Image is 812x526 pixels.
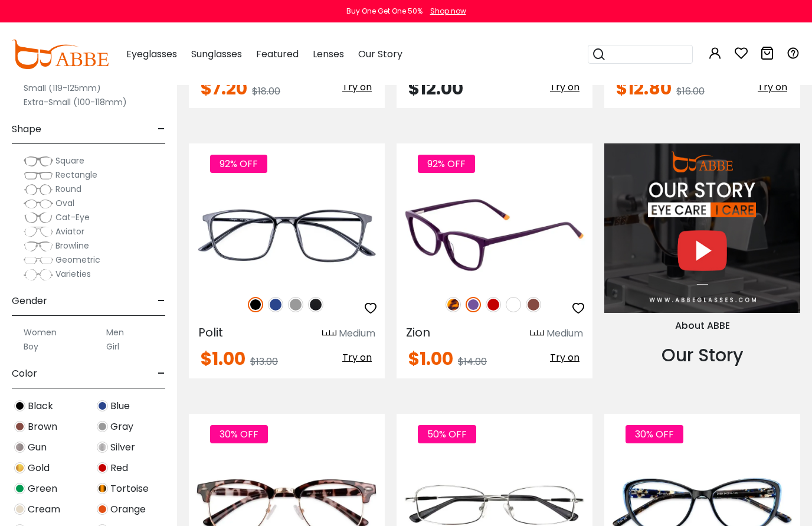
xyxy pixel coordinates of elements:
label: Girl [106,339,119,354]
span: $18.00 [252,84,280,98]
img: Round.png [24,184,53,195]
img: abbeglasses.com [12,40,109,69]
span: Cream [28,502,60,517]
span: 30% OFF [626,425,683,443]
label: Women [24,325,57,339]
span: Black [28,399,53,413]
span: Gray [110,420,133,434]
span: $1.00 [408,346,453,371]
img: Brown [526,297,541,312]
div: Buy One Get One 50% [346,6,423,17]
a: Shop now [424,6,466,16]
span: Gold [28,461,50,475]
img: Leopard [446,297,461,312]
img: Matte Black [308,297,323,312]
img: Green [14,483,25,494]
span: Silver [110,440,135,455]
span: Browline [55,240,89,251]
span: Green [28,482,57,496]
img: Black [248,297,263,312]
div: Our Story [604,342,800,368]
button: Try on [546,80,583,95]
button: Try on [339,350,375,365]
span: Shape [12,115,41,143]
span: $14.00 [458,355,487,368]
img: Red [486,297,501,312]
span: Zion [406,324,430,341]
span: Featured [256,47,299,61]
span: Varieties [55,268,91,280]
div: About ABBE [604,319,800,333]
button: Try on [546,350,583,365]
img: Varieties.png [24,269,53,281]
span: Gender [12,287,47,315]
img: Blue [97,400,108,411]
img: Cat-Eye.png [24,212,53,224]
span: Blue [110,399,130,413]
span: Round [55,183,81,195]
span: Try on [342,80,372,94]
span: Try on [550,80,579,94]
button: Try on [339,80,375,95]
span: Try on [758,80,787,94]
span: Try on [550,351,579,364]
span: Brown [28,420,57,434]
img: Black Polit - TR ,Universal Bridge Fit [189,186,385,284]
span: Lenses [313,47,344,61]
span: $1.00 [201,346,245,371]
img: Blue [268,297,283,312]
span: Red [110,461,128,475]
div: Shop now [430,6,466,17]
span: Rectangle [55,169,97,181]
label: Extra-Small (100-118mm) [24,95,127,109]
span: $16.00 [676,84,705,98]
span: $13.00 [250,355,278,368]
img: Oval.png [24,198,53,210]
label: Men [106,325,124,339]
img: Red [97,462,108,473]
img: Browline.png [24,240,53,252]
span: Eyeglasses [126,47,177,61]
span: Geometric [55,254,100,266]
img: Brown [14,421,25,432]
img: size ruler [530,329,544,338]
img: Purple Zion - Acetate ,Universal Bridge Fit [397,186,592,284]
img: Gray [288,297,303,312]
span: Sunglasses [191,47,242,61]
img: Geometric.png [24,254,53,266]
button: Try on [754,80,791,95]
img: size ruler [322,329,336,338]
span: 50% OFF [418,425,476,443]
img: White [506,297,521,312]
span: Gun [28,440,47,455]
img: Gun [14,442,25,453]
span: $12.80 [616,76,672,101]
span: Polit [198,324,223,341]
label: Small (119-125mm) [24,81,101,95]
span: Color [12,360,37,388]
span: 92% OFF [210,155,267,173]
span: 92% OFF [418,155,475,173]
span: 30% OFF [210,425,268,443]
img: Silver [97,442,108,453]
span: Tortoise [110,482,149,496]
span: Square [55,155,84,166]
img: Gold [14,462,25,473]
img: Cream [14,504,25,515]
img: About Us [604,143,800,313]
img: Aviator.png [24,226,53,238]
div: Medium [339,326,375,341]
img: Purple [466,297,481,312]
img: Tortoise [97,483,108,494]
img: Orange [97,504,108,515]
label: Boy [24,339,38,354]
span: Aviator [55,226,84,237]
span: Cat-Eye [55,211,90,223]
img: Square.png [24,155,53,167]
span: Try on [342,351,372,364]
span: Orange [110,502,146,517]
span: - [158,115,165,143]
img: Rectangle.png [24,169,53,181]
